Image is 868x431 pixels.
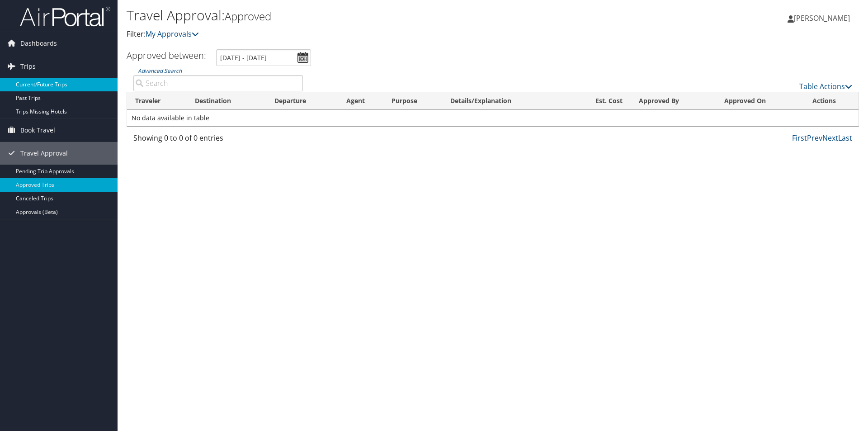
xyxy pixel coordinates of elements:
[20,6,110,27] img: airportal-logo.png
[20,142,68,165] span: Travel Approval
[127,92,187,110] th: Traveler: activate to sort column ascending
[138,67,182,75] a: Advanced Search
[631,92,716,110] th: Approved By: activate to sort column ascending
[127,110,859,126] td: No data available in table
[20,32,57,55] span: Dashboards
[216,49,311,66] input: [DATE] - [DATE]
[838,133,852,143] a: Last
[716,92,804,110] th: Approved On: activate to sort column ascending
[266,92,338,110] th: Departure: activate to sort column ascending
[225,9,271,24] small: Approved
[127,6,615,25] h1: Travel Approval:
[804,92,859,110] th: Actions
[799,81,852,91] a: Table Actions
[570,92,631,110] th: Est. Cost: activate to sort column ascending
[146,29,199,39] a: My Approvals
[792,133,807,143] a: First
[127,49,206,62] h3: Approved between:
[133,75,303,91] input: Advanced Search
[133,133,303,148] div: Showing 0 to 0 of 0 entries
[442,92,570,110] th: Details/Explanation
[822,133,838,143] a: Next
[788,5,859,32] a: [PERSON_NAME]
[20,55,36,78] span: Trips
[807,133,822,143] a: Prev
[20,119,55,142] span: Book Travel
[383,92,442,110] th: Purpose
[187,92,267,110] th: Destination: activate to sort column ascending
[338,92,383,110] th: Agent
[794,13,850,23] span: [PERSON_NAME]
[127,28,615,40] p: Filter:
